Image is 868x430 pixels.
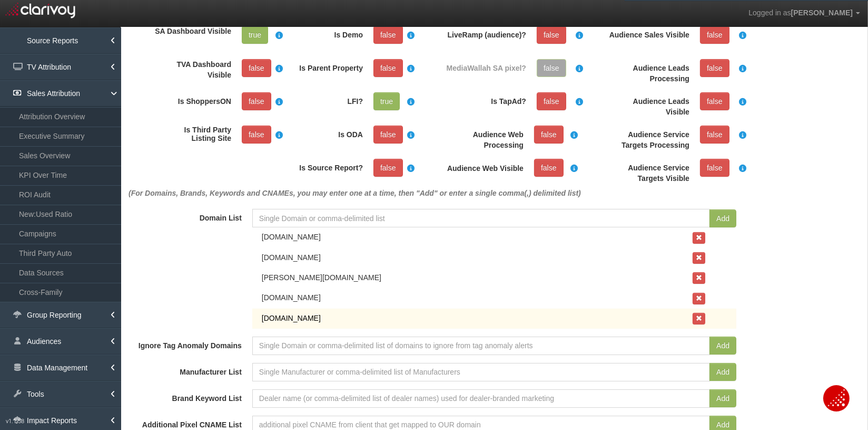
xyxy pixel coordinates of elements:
[709,363,736,381] button: Add
[439,159,529,173] label: Audience Web Visible
[123,416,247,430] label: Additional Pixel CNAME List
[439,92,531,107] label: Is TapAd?
[150,59,236,80] label: TVA Dashboard Visible
[439,59,531,73] label: MediaWallah SA pixel?
[252,363,710,381] input: Single Manufacturer or comma-delimited list of Manufacturers
[373,126,403,144] a: false
[603,159,695,184] label: Audience Service Targets Visible
[603,59,695,84] label: Audience Leads Processing
[123,209,247,223] label: Domain List
[281,59,368,73] label: Is Parent Property
[700,126,729,144] a: false
[791,8,853,17] span: [PERSON_NAME]
[257,232,693,242] div: [DOMAIN_NAME]
[281,126,368,140] label: Is ODA
[700,59,729,77] a: false
[700,26,729,44] a: false
[603,26,695,40] label: Audience Sales Visible
[242,126,271,144] a: false
[257,292,693,303] div: [DOMAIN_NAME]
[603,126,695,150] label: Audience Service Targets Processing
[537,26,566,44] a: false
[709,209,736,227] button: Add
[123,363,247,377] label: Manufacturer List
[242,26,268,44] a: true
[439,126,529,150] label: Audience Web Processing
[150,92,236,107] label: Is ShoppersON
[281,26,368,40] label: Is Demo
[123,389,247,404] label: Brand Keyword List
[252,209,710,227] input: Single Domain or comma-delimited list
[537,92,566,110] a: false
[373,26,403,44] a: false
[242,59,271,77] a: false
[373,59,403,77] a: false
[150,26,236,36] label: SA Dashboard Visible
[252,337,710,355] input: Single Domain or comma-delimited list of domains to ignore from tag anomaly alerts
[709,337,736,355] button: Add
[439,26,531,40] label: LiveRamp (audience)?
[534,159,564,177] a: false
[373,92,400,110] a: true
[603,92,695,117] label: Audience Leads Visible
[281,159,368,173] label: Is Source Report?
[373,159,403,177] a: false
[150,126,236,142] label: Is Third Party Listing Site
[534,126,564,144] a: false
[252,389,710,408] input: Dealer name (or comma-delimited list of dealer names) used for dealer-branded marketing
[129,189,581,197] em: (For Domains, Brands, Keywords and CNAMEs, you may enter one at a time, then "Add" or enter a sin...
[257,313,693,323] div: [DOMAIN_NAME]
[257,272,693,283] div: [PERSON_NAME]﻿[DOMAIN_NAME]
[709,389,736,407] button: Add
[123,337,247,351] label: Ignore Tag Anomaly Domains
[700,92,729,110] a: false
[748,8,791,17] span: Logged in as
[700,159,729,177] a: false
[281,92,368,107] label: LFI?
[257,252,693,263] div: [DOMAIN_NAME]
[741,1,868,26] a: Logged in as[PERSON_NAME]
[242,92,271,110] a: false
